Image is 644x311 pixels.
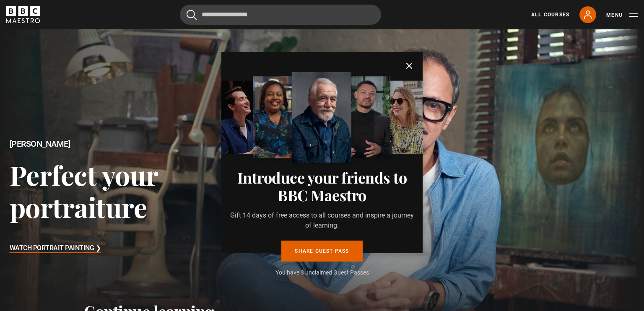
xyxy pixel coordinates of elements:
p: You have 3 unclaimed Guest Passes [228,268,416,277]
a: All Courses [531,11,569,18]
h3: Perfect your portraiture [10,158,258,223]
input: Search [180,5,381,25]
h3: Introduce your friends to BBC Maestro [228,168,416,204]
svg: BBC Maestro [6,6,40,23]
p: Gift 14 days of free access to all courses and inspire a journey of learning. [228,210,416,231]
button: Toggle navigation [606,11,638,19]
button: Submit the search query [187,10,197,20]
h2: [PERSON_NAME] [10,139,258,149]
a: Share guest pass [281,241,362,262]
h3: Watch Portrait Painting ❯ [10,242,101,255]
